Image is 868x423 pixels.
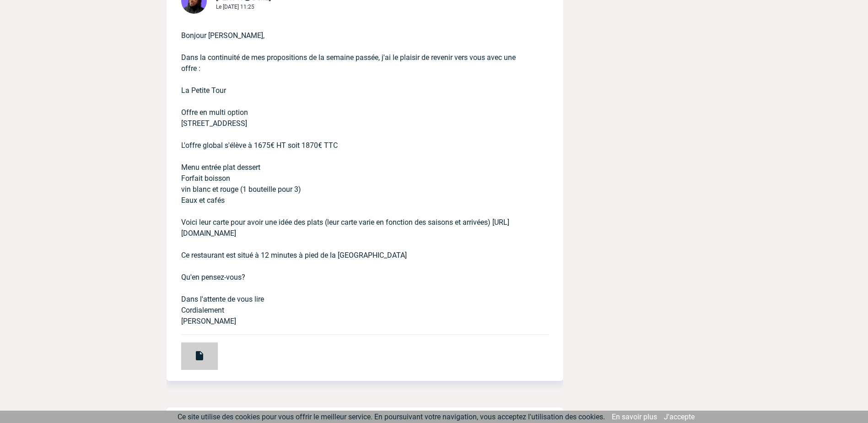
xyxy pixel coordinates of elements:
[664,412,695,421] a: J'accepte
[612,412,657,421] a: En savoir plus
[181,16,523,327] p: Bonjour [PERSON_NAME], Dans la continuité de mes propositions de la semaine passée, j'ai le plais...
[178,412,605,421] span: Ce site utilise des cookies pour vous offrir le meilleur service. En poursuivant votre navigation...
[216,4,254,10] span: Le [DATE] 11:25
[167,347,218,356] a: IME La Petite Tour V2.pdf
